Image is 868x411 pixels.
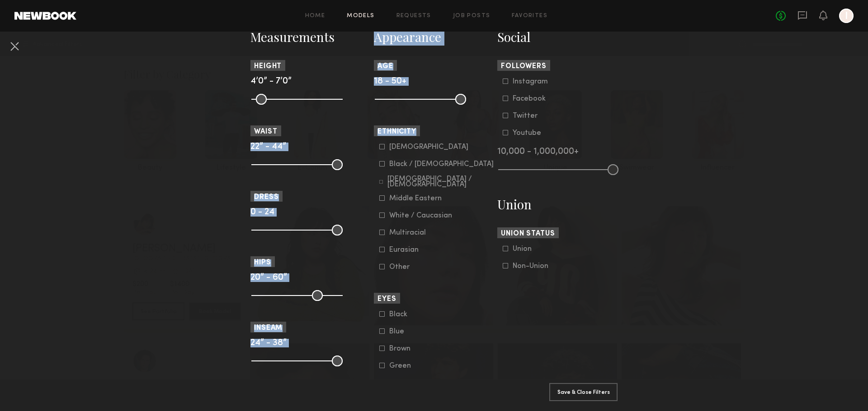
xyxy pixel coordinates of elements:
[389,144,468,150] div: [DEMOGRAPHIC_DATA]
[501,231,555,237] span: Union Status
[513,130,548,136] div: Youtube
[377,129,416,135] span: Ethnicity
[497,196,618,213] h3: Union
[389,196,442,201] div: Middle Eastern
[250,28,371,46] h3: Measurements
[549,383,618,401] button: Save & Close Filters
[250,339,287,347] span: 24” - 38”
[501,63,547,70] span: Followers
[389,162,494,167] div: Black / [DEMOGRAPHIC_DATA]
[254,194,279,201] span: Dress
[250,143,286,151] span: 22” - 44”
[250,208,274,217] span: 0 - 24
[250,273,287,282] span: 20” - 60”
[513,96,548,102] div: Facebook
[389,247,425,253] div: Eurasian
[389,312,425,317] div: Black
[389,329,425,334] div: Blue
[513,79,548,84] div: Instagram
[254,325,283,332] span: Inseam
[389,363,425,369] div: Green
[512,13,547,19] a: Favorites
[513,246,548,252] div: Union
[347,13,374,19] a: Models
[377,63,393,70] span: Age
[254,259,271,266] span: Hips
[839,9,854,23] a: I
[7,39,22,53] button: Cancel
[387,176,494,187] div: [DEMOGRAPHIC_DATA] / [DEMOGRAPHIC_DATA]
[497,28,618,46] h3: Social
[396,13,431,19] a: Requests
[497,148,618,156] div: 10,000 - 1,000,000+
[7,39,22,55] common-close-button: Cancel
[377,296,396,303] span: Eyes
[389,264,425,270] div: Other
[254,129,278,135] span: Waist
[453,13,491,19] a: Job Posts
[305,13,325,19] a: Home
[374,77,406,86] span: 18 - 50+
[254,63,282,70] span: Height
[513,263,548,269] div: Non-Union
[389,230,426,236] div: Multiracial
[250,77,292,86] span: 4’0” - 7’0”
[374,28,494,46] h3: Appearance
[389,346,425,351] div: Brown
[389,213,452,218] div: White / Caucasian
[513,113,548,119] div: Twitter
